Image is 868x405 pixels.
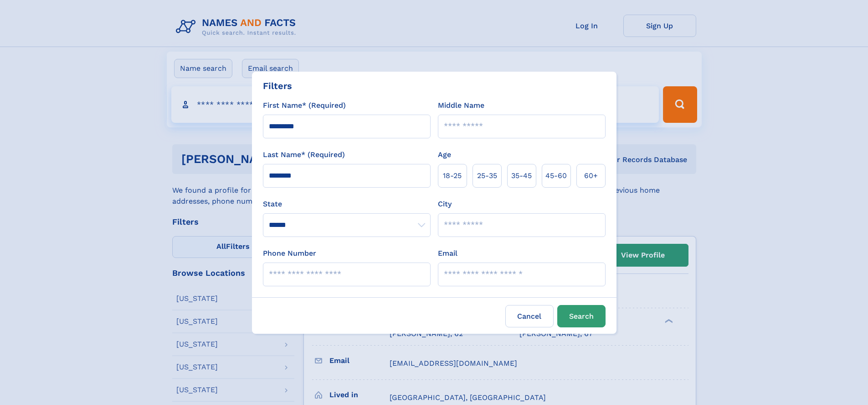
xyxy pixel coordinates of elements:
[263,79,292,93] div: Filters
[438,100,484,111] label: Middle Name
[263,248,316,259] label: Phone Number
[545,170,567,181] span: 45‑60
[263,100,346,111] label: First Name* (Required)
[438,149,451,160] label: Age
[505,305,554,327] label: Cancel
[263,199,431,210] label: State
[438,248,457,259] label: Email
[443,170,462,181] span: 18‑25
[477,170,497,181] span: 25‑35
[438,199,452,210] label: City
[511,170,532,181] span: 35‑45
[584,170,598,181] span: 60+
[557,305,606,327] button: Search
[263,149,345,160] label: Last Name* (Required)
